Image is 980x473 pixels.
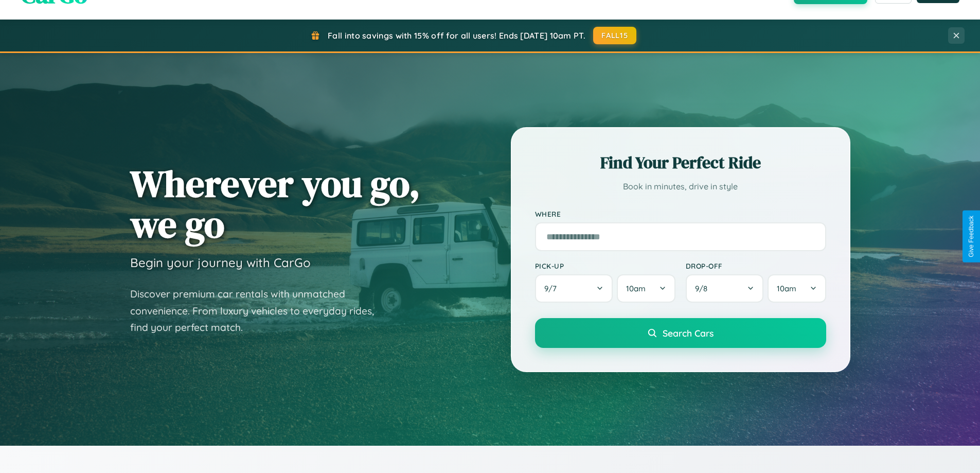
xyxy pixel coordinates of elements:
span: 9 / 8 [695,284,712,293]
button: 10am [617,274,675,303]
label: Pick-up [535,261,675,270]
span: Fall into savings with 15% off for all users! Ends [DATE] 10am PT. [328,30,585,41]
p: Book in minutes, drive in style [535,179,826,194]
label: Drop-off [686,261,826,270]
span: 9 / 7 [544,284,562,293]
label: Where [535,209,826,218]
h3: Begin your journey with CarGo [130,255,311,270]
span: 10am [777,284,796,293]
h1: Wherever you go, we go [130,163,420,244]
button: 9/8 [686,274,764,303]
span: Search Cars [663,327,714,339]
div: Give Feedback [968,216,975,257]
h2: Find Your Perfect Ride [535,151,826,174]
button: FALL15 [593,27,636,44]
button: 9/7 [535,274,613,303]
p: Discover premium car rentals with unmatched convenience. From luxury vehicles to everyday rides, ... [130,286,387,336]
span: 10am [626,284,646,293]
button: Search Cars [535,318,826,348]
button: 10am [768,274,826,303]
